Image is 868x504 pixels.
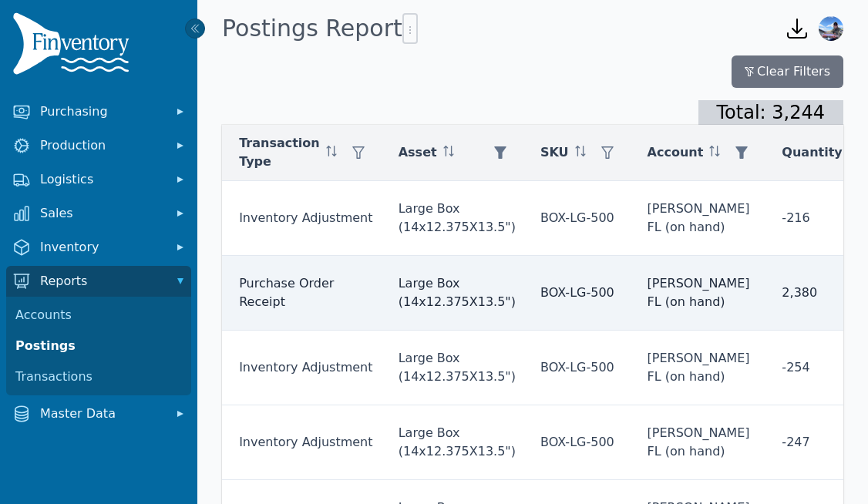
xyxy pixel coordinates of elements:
[9,331,188,361] a: Postings
[9,361,188,392] a: Transactions
[819,16,843,41] img: Garrett McMullen
[528,181,635,256] td: BOX-LG-500
[40,204,163,223] span: Sales
[40,136,163,155] span: Production
[6,266,191,297] button: Reports
[40,405,163,423] span: Master Data
[648,143,704,162] span: Account
[6,96,191,127] button: Purchasing
[227,256,386,331] td: Purchase Order Receipt
[635,181,770,256] td: [PERSON_NAME] FL (on hand)
[386,181,528,256] td: Large Box (14x12.375X13.5")
[635,405,770,480] td: [PERSON_NAME] FL (on hand)
[6,398,191,429] button: Master Data
[635,256,770,331] td: [PERSON_NAME] FL (on hand)
[227,405,386,480] td: Inventory Adjustment
[698,100,843,125] div: Total: 3,244
[528,256,635,331] td: BOX-LG-500
[227,181,386,256] td: Inventory Adjustment
[732,55,843,88] button: Clear Filters
[399,143,437,162] span: Asset
[40,272,163,291] span: Reports
[9,300,188,331] a: Accounts
[782,143,842,162] span: Quantity
[40,102,163,121] span: Purchasing
[635,331,770,405] td: [PERSON_NAME] FL (on hand)
[540,143,569,162] span: SKU
[227,331,386,405] td: Inventory Adjustment
[40,238,163,257] span: Inventory
[528,331,635,405] td: BOX-LG-500
[386,256,528,331] td: Large Box (14x12.375X13.5")
[386,331,528,405] td: Large Box (14x12.375X13.5")
[239,134,320,171] span: Transaction Type
[6,164,191,195] button: Logistics
[386,405,528,480] td: Large Box (14x12.375X13.5")
[222,13,418,44] h1: Postings Report
[528,405,635,480] td: BOX-LG-500
[6,232,191,263] button: Inventory
[6,130,191,161] button: Production
[12,12,136,81] img: Finventory
[6,198,191,229] button: Sales
[40,170,163,189] span: Logistics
